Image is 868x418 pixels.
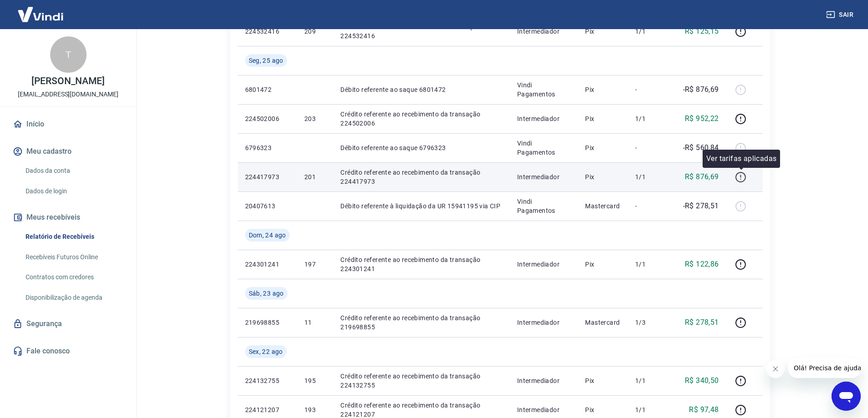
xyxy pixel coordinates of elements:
button: Meu cadastro [11,141,125,161]
span: Sex, 22 ago [249,347,283,356]
p: 193 [304,405,326,414]
p: Mastercard [585,318,621,327]
button: Sair [824,6,857,23]
p: 1/1 [635,172,662,181]
p: 219698855 [245,318,290,327]
p: [PERSON_NAME] [31,76,104,86]
p: Crédito referente ao recebimento da transação 224132755 [340,372,503,390]
p: Débito referente à liquidação da UR 15941195 via CIP [340,201,503,211]
p: Ver tarifas aplicadas [706,153,776,164]
p: Intermediador [517,405,571,414]
p: 224132755 [245,376,290,385]
p: R$ 122,86 [685,259,719,270]
p: - [635,201,662,211]
p: Intermediador [517,114,571,123]
p: Pix [585,172,621,181]
div: T [50,36,87,73]
p: Crédito referente ao recebimento da transação 224417973 [340,168,503,186]
p: Pix [585,85,621,94]
a: Recebíveis Futuros Online [22,248,125,267]
a: Contratos com credores [22,268,125,287]
p: 1/1 [635,260,662,269]
p: Pix [585,260,621,269]
p: R$ 97,48 [689,404,719,415]
p: Crédito referente ao recebimento da transação 219698855 [340,313,503,332]
p: Intermediador [517,376,571,385]
p: 6801472 [245,85,290,94]
p: R$ 278,51 [685,317,719,328]
p: 20407613 [245,201,290,211]
p: 1/1 [635,376,662,385]
iframe: Mensagem da empresa [788,358,861,378]
a: Fale conosco [11,341,125,361]
p: 203 [304,114,326,123]
p: Intermediador [517,260,571,269]
span: Olá! Precisa de ajuda? [5,6,77,14]
p: 224121207 [245,405,290,414]
p: Intermediador [517,318,571,327]
p: 224502006 [245,114,290,123]
p: Vindi Pagamentos [517,139,571,157]
p: 1/1 [635,114,662,123]
p: Pix [585,376,621,385]
p: 11 [304,318,326,327]
p: Vindi Pagamentos [517,81,571,99]
a: Dados da conta [22,161,125,180]
p: Pix [585,405,621,414]
p: 224301241 [245,260,290,269]
p: R$ 340,50 [685,375,719,386]
a: Relatório de Recebíveis [22,227,125,246]
p: Crédito referente ao recebimento da transação 224502006 [340,110,503,128]
a: Disponibilização de agenda [22,288,125,307]
p: 1/1 [635,27,662,36]
a: Dados de login [22,182,125,201]
p: [EMAIL_ADDRESS][DOMAIN_NAME] [18,90,118,99]
p: 197 [304,260,326,269]
p: -R$ 560,84 [683,142,719,153]
p: Débito referente ao saque 6796323 [340,143,503,152]
p: 1/3 [635,318,662,327]
p: -R$ 278,51 [683,201,719,212]
p: Vindi Pagamentos [517,197,571,215]
iframe: Botão para abrir a janela de mensagens [832,382,861,411]
img: Vindi [11,0,70,28]
p: 195 [304,376,326,385]
p: -R$ 876,69 [683,84,719,95]
p: 1/1 [635,405,662,414]
p: R$ 876,69 [685,171,719,182]
p: 201 [304,172,326,181]
p: - [635,85,662,94]
a: Início [11,114,125,134]
p: Pix [585,27,621,36]
span: Sáb, 23 ago [249,289,284,298]
p: Intermediador [517,27,571,36]
p: - [635,143,662,152]
p: R$ 952,22 [685,113,719,124]
p: 224417973 [245,172,290,181]
p: Crédito referente ao recebimento da transação 224532416 [340,22,503,40]
p: 224532416 [245,27,290,36]
p: Mastercard [585,201,621,211]
p: Crédito referente ao recebimento da transação 224301241 [340,255,503,273]
p: Pix [585,114,621,123]
a: Segurança [11,314,125,334]
p: Débito referente ao saque 6801472 [340,85,503,94]
button: Meus recebíveis [11,207,125,227]
span: Dom, 24 ago [249,231,286,240]
p: Intermediador [517,172,571,181]
p: 6796323 [245,143,290,152]
span: Seg, 25 ago [249,56,283,65]
iframe: Fechar mensagem [766,360,785,378]
p: 209 [304,27,326,36]
p: R$ 125,15 [685,26,719,37]
p: Pix [585,143,621,152]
